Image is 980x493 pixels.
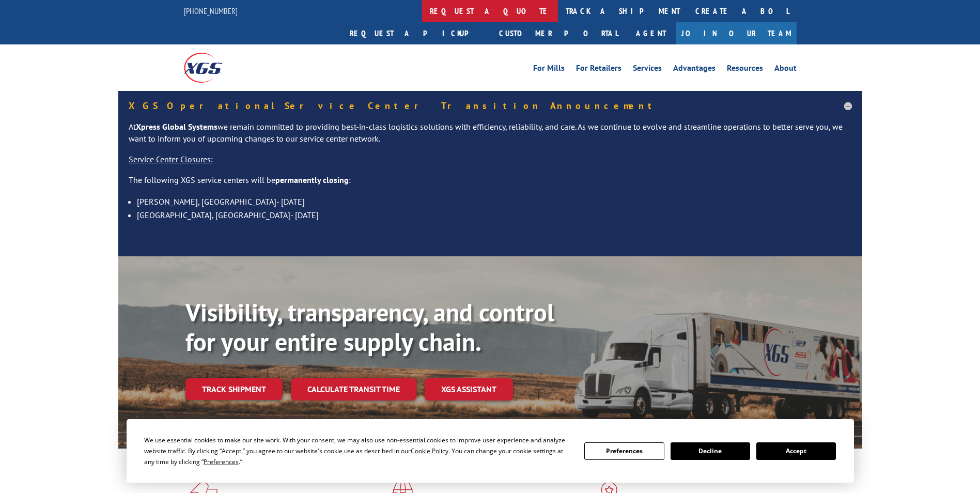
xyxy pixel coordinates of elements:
[633,64,662,75] a: Services
[204,457,239,466] span: Preferences
[136,121,217,132] strong: Xpress Global Systems
[129,121,852,154] p: At we remain committed to providing best-in-class logistics solutions with efficiency, reliabilit...
[275,175,349,185] strong: permanently closing
[774,64,797,75] a: About
[144,435,572,467] div: We use essential cookies to make our site work. With your consent, we may also use non-essential ...
[576,64,621,75] a: For Retailers
[342,22,491,44] a: Request a pickup
[137,208,852,222] li: [GEOGRAPHIC_DATA], [GEOGRAPHIC_DATA]- [DATE]
[676,22,797,44] a: Join Our Team
[129,101,852,111] h5: XGS Operational Service Center Transition Announcement
[185,378,283,400] a: Track shipment
[756,442,836,460] button: Accept
[137,195,852,208] li: [PERSON_NAME], [GEOGRAPHIC_DATA]- [DATE]
[533,64,565,75] a: For Mills
[129,174,852,195] p: The following XGS service centers will be :
[491,22,626,44] a: Customer Portal
[425,378,513,400] a: XGS ASSISTANT
[626,22,676,44] a: Agent
[129,154,213,164] u: Service Center Closures:
[727,64,763,75] a: Resources
[185,296,554,358] b: Visibility, transparency, and control for your entire supply chain.
[127,419,854,483] div: Cookie Consent Prompt
[673,64,715,75] a: Advantages
[184,6,238,16] a: [PHONE_NUMBER]
[671,442,750,460] button: Decline
[584,442,664,460] button: Preferences
[291,378,416,400] a: Calculate transit time
[411,446,448,455] span: Cookie Policy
